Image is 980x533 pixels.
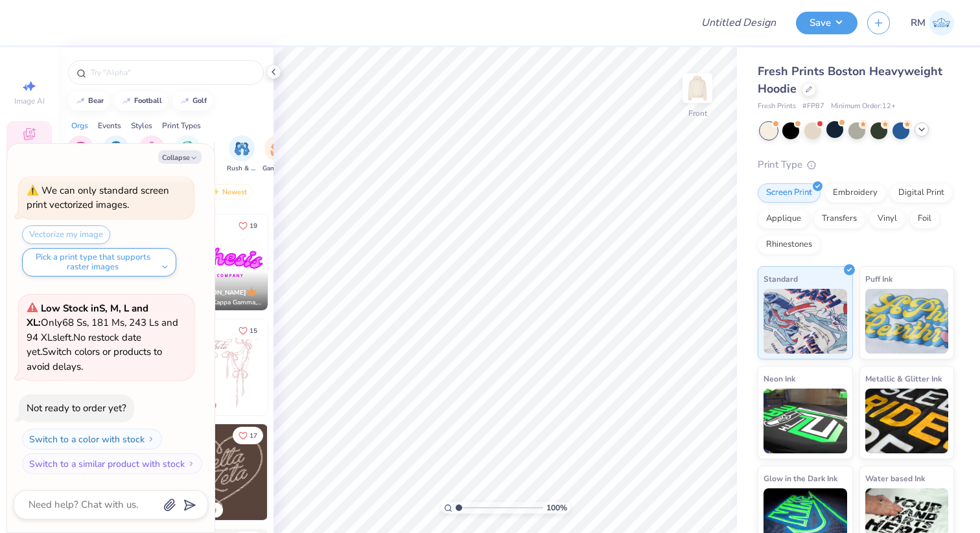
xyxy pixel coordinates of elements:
[172,214,268,310] img: e5c25cba-9be7-456f-8dc7-97e2284da968
[911,10,954,36] a: RM
[831,101,896,112] span: Minimum Order: 12 +
[192,97,207,104] div: golf
[180,97,190,105] img: trend_line.gif
[73,141,88,156] img: Sorority Image
[145,141,159,156] img: Club Image
[98,120,121,131] div: Events
[22,248,176,277] button: Pick a print type that supports raster images
[764,389,847,453] img: Neon Ink
[187,460,195,468] img: Switch to a similar product with stock
[250,328,257,334] span: 15
[227,164,257,174] span: Rush & Bid
[250,433,257,439] span: 17
[688,108,707,119] div: Front
[109,141,123,156] img: Fraternity Image
[88,97,104,104] div: bear
[89,66,255,79] input: Try "Alpha"
[162,120,201,131] div: Print Types
[121,97,132,105] img: trend_line.gif
[139,135,165,174] div: filter for Club
[27,302,178,373] span: Only 68 Ss, 181 Ms, 243 Ls and 94 XLs left. Switch colors or products to avoid delays.
[262,135,292,174] button: filter button
[865,471,925,485] span: Water based Ink
[172,91,213,111] button: golf
[758,209,810,229] div: Applique
[27,402,126,414] div: Not ready to order yet?
[22,429,162,449] button: Switch to a color with stock
[267,214,363,310] img: 190a3832-2857-43c9-9a52-6d493f4406b1
[27,302,148,330] strong: Low Stock in S, M, L and XL :
[764,372,795,385] span: Neon Ink
[174,135,200,174] button: filter button
[865,272,892,286] span: Puff Ink
[134,97,162,104] div: football
[174,135,200,174] div: filter for Sports
[758,235,821,255] div: Rhinestones
[758,101,796,112] span: Fresh Prints
[865,289,949,354] img: Puff Ink
[114,91,168,111] button: football
[233,217,263,234] button: Like
[684,75,710,101] img: Front
[270,141,285,156] img: Game Day Image
[890,183,953,203] div: Digital Print
[204,184,253,199] div: Newest
[246,286,257,297] img: topCreatorCrown.gif
[102,135,131,174] button: filter button
[764,272,798,286] span: Standard
[75,97,86,105] img: trend_line.gif
[139,135,165,174] button: filter button
[172,319,268,415] img: 83dda5b0-2158-48ca-832c-f6b4ef4c4536
[262,135,292,174] div: filter for Game Day
[235,141,250,156] img: Rush & Bid Image
[27,184,169,212] div: We can only standard screen print vectorized images.
[131,120,152,131] div: Styles
[172,424,268,520] img: 12710c6a-dcc0-49ce-8688-7fe8d5f96fe2
[227,135,257,174] button: filter button
[67,135,93,174] div: filter for Sorority
[262,164,292,174] span: Game Day
[764,471,837,485] span: Glow in the Dark Ink
[68,91,110,111] button: bear
[758,183,821,203] div: Screen Print
[22,453,202,474] button: Switch to a similar product with stock
[233,322,263,339] button: Like
[796,12,857,34] button: Save
[865,389,949,453] img: Metallic & Glitter Ink
[71,120,88,131] div: Orgs
[869,209,905,229] div: Vinyl
[911,16,926,30] span: RM
[227,135,257,174] div: filter for Rush & Bid
[267,424,363,520] img: ead2b24a-117b-4488-9b34-c08fd5176a7b
[691,10,786,36] input: Untitled Design
[267,319,363,415] img: d12a98c7-f0f7-4345-bf3a-b9f1b718b86e
[909,209,940,229] div: Foil
[158,150,202,164] button: Collapse
[546,502,567,514] span: 100 %
[929,10,954,36] img: Riley Mcdonald
[102,135,131,174] div: filter for Fraternity
[865,372,942,385] span: Metallic & Glitter Ink
[147,435,155,443] img: Switch to a color with stock
[192,298,262,308] span: Kappa Kappa Gamma, [GEOGRAPHIC_DATA][US_STATE]
[764,289,847,354] img: Standard
[824,183,886,203] div: Embroidery
[233,427,263,444] button: Like
[813,209,865,229] div: Transfers
[250,223,257,229] span: 19
[180,141,195,156] img: Sports Image
[192,288,246,297] span: [PERSON_NAME]
[14,96,45,106] span: Image AI
[67,135,93,174] button: filter button
[758,63,942,96] span: Fresh Prints Boston Heavyweight Hoodie
[802,101,824,112] span: # FP87
[27,331,141,359] span: No restock date yet.
[758,157,954,172] div: Print Type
